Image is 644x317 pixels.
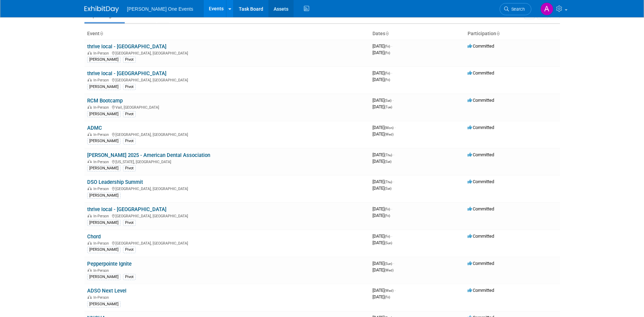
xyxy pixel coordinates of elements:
[500,3,531,15] a: Search
[93,295,111,300] span: In-Person
[88,160,92,163] img: In-Person Event
[385,268,393,272] span: (Wed)
[123,138,136,144] div: Pivot
[468,152,494,157] span: Committed
[385,78,390,82] span: (Fri)
[372,261,394,266] span: [DATE]
[395,288,396,293] span: -
[468,261,494,266] span: Committed
[88,295,92,299] img: In-Person Event
[385,44,390,48] span: (Fri)
[87,206,166,212] a: thrive local - [GEOGRAPHIC_DATA]
[93,241,111,246] span: In-Person
[372,186,391,191] span: [DATE]
[468,234,494,239] span: Committed
[468,179,494,184] span: Committed
[385,235,390,238] span: (Fri)
[87,274,121,280] div: [PERSON_NAME]
[393,179,394,184] span: -
[468,288,494,293] span: Committed
[87,111,121,117] div: [PERSON_NAME]
[93,268,111,273] span: In-Person
[87,247,121,253] div: [PERSON_NAME]
[372,70,392,76] span: [DATE]
[385,207,390,211] span: (Fri)
[87,138,121,144] div: [PERSON_NAME]
[372,98,393,103] span: [DATE]
[87,288,126,294] a: ADSO Next Level
[87,220,121,226] div: [PERSON_NAME]
[93,78,111,82] span: In-Person
[87,104,367,110] div: Vail, [GEOGRAPHIC_DATA]
[370,28,465,40] th: Dates
[465,28,560,40] th: Participation
[372,179,394,184] span: [DATE]
[84,6,119,13] img: ExhibitDay
[385,71,390,75] span: (Fri)
[468,125,494,130] span: Committed
[87,152,210,158] a: [PERSON_NAME] 2025 - American Dental Association
[123,274,136,280] div: Pivot
[100,31,103,36] a: Sort by Event Name
[391,234,392,239] span: -
[372,131,393,137] span: [DATE]
[123,84,136,90] div: Pivot
[87,213,367,218] div: [GEOGRAPHIC_DATA], [GEOGRAPHIC_DATA]
[393,152,394,157] span: -
[87,234,101,240] a: Chord
[372,152,394,157] span: [DATE]
[385,153,392,157] span: (Thu)
[88,214,92,217] img: In-Person Event
[385,295,390,299] span: (Fri)
[88,132,92,136] img: In-Person Event
[87,84,121,90] div: [PERSON_NAME]
[87,159,367,164] div: [US_STATE], [GEOGRAPHIC_DATA]
[123,247,136,253] div: Pivot
[385,262,392,266] span: (Sun)
[88,241,92,245] img: In-Person Event
[372,43,392,49] span: [DATE]
[123,165,136,171] div: Pivot
[88,187,92,190] img: In-Person Event
[87,70,166,77] a: thrive local - [GEOGRAPHIC_DATA]
[372,206,392,211] span: [DATE]
[391,206,392,211] span: -
[88,105,92,109] img: In-Person Event
[123,111,136,117] div: Pivot
[93,105,111,110] span: In-Person
[87,50,367,56] div: [GEOGRAPHIC_DATA], [GEOGRAPHIC_DATA]
[385,289,393,293] span: (Wed)
[385,99,391,102] span: (Sat)
[372,104,392,109] span: [DATE]
[385,132,393,136] span: (Wed)
[372,77,390,82] span: [DATE]
[93,187,111,191] span: In-Person
[87,125,102,131] a: ADMC
[93,132,111,137] span: In-Person
[385,241,392,245] span: (Sun)
[385,187,391,190] span: (Sat)
[372,288,396,293] span: [DATE]
[372,240,392,245] span: [DATE]
[391,43,392,49] span: -
[385,31,389,36] a: Sort by Start Date
[372,267,393,273] span: [DATE]
[372,213,390,218] span: [DATE]
[87,98,123,104] a: RCM Bootcamp
[84,28,370,40] th: Event
[87,192,121,199] div: [PERSON_NAME]
[385,180,392,184] span: (Thu)
[87,186,367,191] div: [GEOGRAPHIC_DATA], [GEOGRAPHIC_DATA]
[509,7,525,12] span: Search
[392,98,393,103] span: -
[468,206,494,211] span: Committed
[87,77,367,82] div: [GEOGRAPHIC_DATA], [GEOGRAPHIC_DATA]
[87,240,367,246] div: [GEOGRAPHIC_DATA], [GEOGRAPHIC_DATA]
[88,51,92,55] img: In-Person Event
[391,70,392,76] span: -
[87,43,166,50] a: thrive local - [GEOGRAPHIC_DATA]
[385,105,392,109] span: (Tue)
[395,125,396,130] span: -
[123,57,136,63] div: Pivot
[93,51,111,56] span: In-Person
